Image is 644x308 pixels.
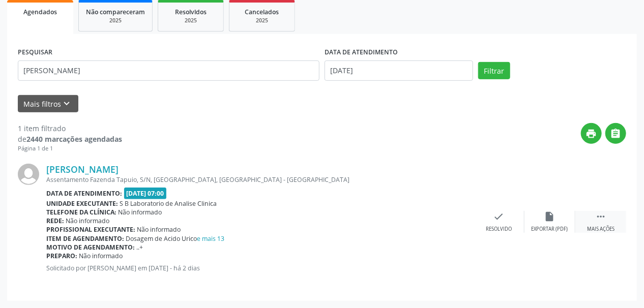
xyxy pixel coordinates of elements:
b: Data de atendimento: [46,189,122,198]
span: S B Laboratorio de Analise Clinica [120,199,217,208]
div: Resolvido [486,226,512,233]
b: Motivo de agendamento: [46,243,135,252]
div: Assentamento Fazenda Tapuio, S/N, [GEOGRAPHIC_DATA], [GEOGRAPHIC_DATA] - [GEOGRAPHIC_DATA] [46,175,474,184]
b: Profissional executante: [46,225,135,234]
i:  [595,211,606,222]
button:  [605,123,626,144]
label: PESQUISAR [18,45,52,60]
label: DATA DE ATENDIMENTO [325,45,398,60]
div: 2025 [237,17,287,24]
span: Agendados [23,8,57,16]
input: Selecione um intervalo [325,60,473,81]
b: Rede: [46,217,64,225]
span: Não compareceram [86,8,145,16]
button: Mais filtroskeyboard_arrow_down [18,95,78,113]
b: Telefone da clínica: [46,208,116,217]
div: Exportar (PDF) [532,226,568,233]
b: Unidade executante: [46,199,118,208]
span: Não informado [137,225,181,234]
i: insert_drive_file [544,211,555,222]
span: Cancelados [245,8,279,16]
strong: 2440 marcações agendadas [26,134,122,144]
div: 2025 [165,17,216,24]
span: ..+ [137,243,143,252]
p: Solicitado por [PERSON_NAME] em [DATE] - há 2 dias [46,264,474,272]
span: Não informado [66,217,110,225]
button: Filtrar [478,62,510,79]
div: de [18,134,122,144]
div: 2025 [86,17,145,24]
input: Nome, CNS [18,60,319,81]
div: 1 item filtrado [18,123,122,134]
a: [PERSON_NAME] [46,164,119,175]
a: e mais 13 [197,234,225,243]
i: print [586,128,597,139]
b: Item de agendamento: [46,234,124,243]
span: Resolvidos [175,8,207,16]
button: print [581,123,602,144]
i: check [493,211,505,222]
span: Dosagem de Acido Urico [126,234,225,243]
b: Preparo: [46,252,77,260]
i:  [610,128,622,139]
img: img [18,164,39,185]
span: [DATE] 07:00 [124,188,167,199]
div: Mais ações [587,226,614,233]
span: Não informado [79,252,123,260]
i: keyboard_arrow_down [62,98,73,109]
div: Página 1 de 1 [18,144,122,153]
span: Não informado [119,208,162,217]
